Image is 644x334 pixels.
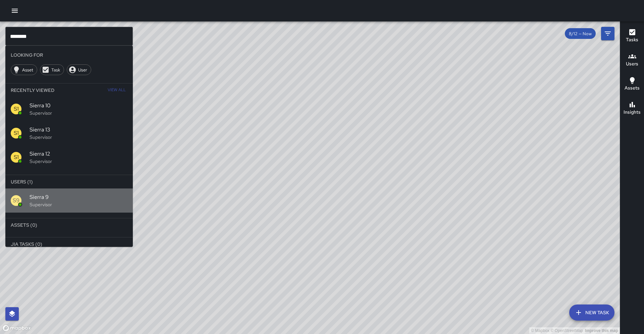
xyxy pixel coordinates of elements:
[565,31,596,37] span: 8/12 — Now
[620,24,644,48] button: Tasks
[30,102,127,110] span: Sierra 10
[5,188,133,213] div: S9Sierra 9Supervisor
[30,126,127,134] span: Sierra 13
[624,109,641,116] h6: Insights
[5,97,133,121] div: S1Sierra 10Supervisor
[30,158,127,165] p: Supervisor
[5,175,133,188] li: Users (1)
[620,72,644,97] button: Assets
[626,60,638,68] h6: Users
[569,304,614,321] button: New Task
[30,150,127,158] span: Sierra 12
[11,64,37,75] div: Asset
[5,121,133,145] div: S1Sierra 13Supervisor
[14,129,19,137] p: S1
[625,85,640,92] h6: Assets
[30,110,127,116] p: Supervisor
[626,36,638,44] h6: Tasks
[30,201,127,208] p: Supervisor
[18,67,37,73] span: Asset
[14,105,19,113] p: S1
[48,67,64,73] span: Task
[620,97,644,121] button: Insights
[13,197,19,205] p: S9
[14,153,19,161] p: S1
[30,193,127,201] span: Sierra 9
[74,67,91,73] span: User
[40,64,64,75] div: Task
[5,237,133,251] li: Jia Tasks (0)
[5,218,133,232] li: Assets (0)
[5,83,133,97] li: Recently Viewed
[601,27,614,40] button: Filters
[620,48,644,72] button: Users
[5,145,133,169] div: S1Sierra 12Supervisor
[106,83,127,97] button: View All
[30,134,127,141] p: Supervisor
[5,48,133,62] li: Looking For
[67,64,91,75] div: User
[108,85,126,96] span: View All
